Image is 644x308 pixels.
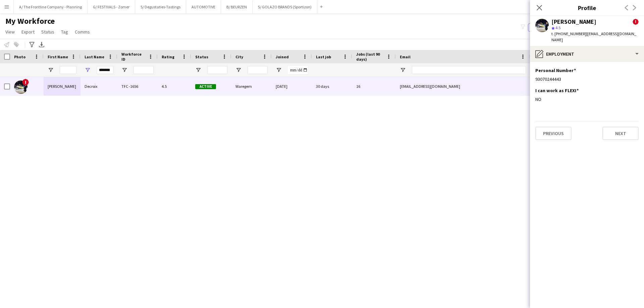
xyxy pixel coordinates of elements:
[221,0,253,13] button: B/ BEURZEN
[195,84,216,89] span: Active
[5,29,15,35] span: View
[248,66,268,74] input: City Filter Input
[235,67,241,73] button: Open Filter Menu
[38,41,46,49] app-action-btn: Export XLSX
[276,67,282,73] button: Open Filter Menu
[22,79,29,85] span: !
[396,77,530,96] div: [EMAIL_ADDRESS][DOMAIN_NAME]
[121,52,146,62] span: Workforce ID
[48,67,54,73] button: Open Filter Menu
[231,77,272,96] div: Waregem
[412,66,526,74] input: Email Filter Input
[235,54,243,59] span: City
[158,77,191,96] div: 4.5
[528,23,561,32] button: Everyone5,090
[207,66,227,74] input: Status Filter Input
[39,27,57,36] a: Status
[14,80,28,94] img: Marie Decroix
[316,54,331,59] span: Last job
[551,31,636,42] span: | [EMAIL_ADDRESS][DOMAIN_NAME]
[400,54,411,59] span: Email
[48,54,68,59] span: First Name
[14,0,88,13] button: A/ The Frontline Company - Planning
[352,77,396,96] div: 16
[551,31,586,36] span: t. [PHONE_NUMBER]
[312,77,352,96] div: 30 days
[85,67,91,73] button: Open Filter Menu
[535,67,576,73] h3: Personal Number
[61,29,68,35] span: Tag
[535,76,639,82] div: 93070244443
[186,0,221,13] button: AUTOMOTIVE
[530,3,644,12] h3: Profile
[272,77,312,96] div: [DATE]
[72,27,93,36] a: Comms
[551,19,596,25] div: [PERSON_NAME]
[117,77,158,96] div: TFC -1656
[88,0,135,13] button: G/ FESTIVALS - Zomer
[41,29,54,35] span: Status
[85,54,104,59] span: Last Name
[75,29,90,35] span: Comms
[14,54,25,59] span: Photo
[356,52,384,62] span: Jobs (last 90 days)
[602,127,639,140] button: Next
[195,67,201,73] button: Open Filter Menu
[80,77,117,96] div: Decroix
[97,66,113,74] input: Last Name Filter Input
[535,87,579,94] h3: I can work as FLEXI
[58,27,71,36] a: Tag
[121,67,127,73] button: Open Filter Menu
[60,66,76,74] input: First Name Filter Input
[253,0,317,13] button: S/ GOLAZO BRANDS (Sportizon)
[276,54,289,59] span: Joined
[44,77,80,96] div: [PERSON_NAME]
[535,96,639,102] div: NO
[133,66,154,74] input: Workforce ID Filter Input
[400,67,406,73] button: Open Filter Menu
[3,27,17,36] a: View
[135,0,186,13] button: S/ Degustaties-Tastings
[21,29,35,35] span: Export
[530,46,644,62] div: Employment
[5,16,55,26] span: My Workforce
[28,41,36,49] app-action-btn: Advanced filters
[195,54,208,59] span: Status
[19,27,37,36] a: Export
[162,54,174,59] span: Rating
[535,127,572,140] button: Previous
[633,19,639,25] span: !
[555,25,560,30] span: 4.5
[288,66,308,74] input: Joined Filter Input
